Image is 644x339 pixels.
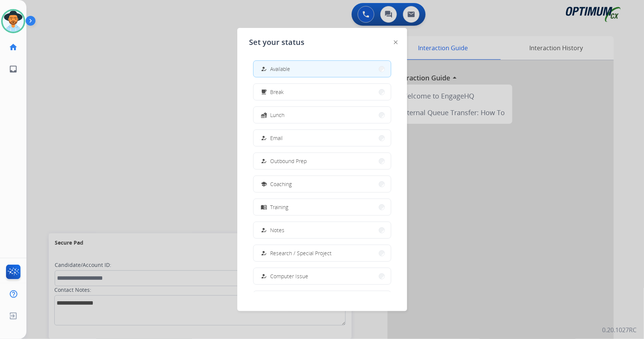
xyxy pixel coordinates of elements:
[254,199,391,215] button: Training
[254,130,391,146] button: Email
[254,107,391,123] button: Lunch
[261,227,267,233] mat-icon: how_to_reg
[261,135,267,141] mat-icon: how_to_reg
[261,204,267,210] mat-icon: menu_book
[261,250,267,256] mat-icon: how_to_reg
[261,273,267,279] mat-icon: how_to_reg
[9,43,18,52] mat-icon: home
[261,89,267,95] mat-icon: free_breakfast
[254,245,391,261] button: Research / Special Project
[254,176,391,192] button: Coaching
[271,134,283,142] span: Email
[254,61,391,77] button: Available
[271,180,292,188] span: Coaching
[271,249,332,257] span: Research / Special Project
[602,325,636,334] p: 0.20.1027RC
[271,226,285,234] span: Notes
[271,88,284,96] span: Break
[271,111,285,119] span: Lunch
[254,84,391,100] button: Break
[271,272,309,280] span: Computer Issue
[254,153,391,169] button: Outbound Prep
[3,11,24,32] img: avatar
[271,203,289,211] span: Training
[254,222,391,238] button: Notes
[394,40,398,44] img: close-button
[271,157,307,165] span: Outbound Prep
[261,158,267,164] mat-icon: how_to_reg
[271,65,290,73] span: Available
[261,181,267,187] mat-icon: school
[261,66,267,72] mat-icon: how_to_reg
[9,65,18,74] mat-icon: inbox
[254,291,391,307] button: Internet Issue
[254,268,391,284] button: Computer Issue
[261,112,267,118] mat-icon: fastfood
[249,37,305,48] span: Set your status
